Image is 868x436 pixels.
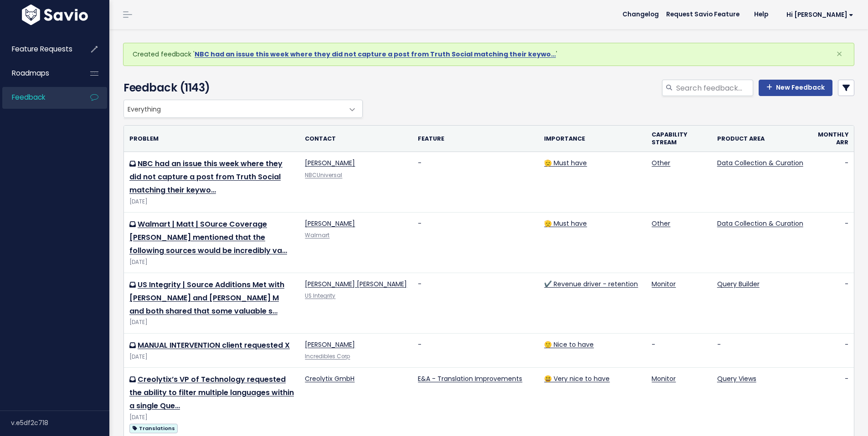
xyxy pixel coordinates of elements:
button: Close [827,43,852,65]
a: NBC had an issue this week where they did not capture a post from Truth Social matching their keywo… [195,50,556,59]
a: Other [652,158,670,167]
a: Hi [PERSON_NAME] [776,8,861,22]
a: Monitor [652,279,676,289]
div: [DATE] [129,197,294,207]
span: Feedback [12,92,45,102]
div: [DATE] [129,413,294,422]
h4: Feedback (1143) [123,80,358,96]
a: Walmart | Matt | SOurce Coverage [PERSON_NAME] mentioned that the following sources would be incr... [129,219,287,256]
th: Contact [299,126,412,152]
span: Feature Requests [12,44,72,54]
a: [PERSON_NAME] [305,158,355,167]
td: - [412,273,539,334]
td: - [412,213,539,273]
th: Importance [539,126,646,152]
td: - [646,333,711,367]
td: - [712,333,809,367]
a: [PERSON_NAME] [305,219,355,228]
a: NBCUniversal [305,172,342,179]
td: - [809,333,854,367]
th: Feature [412,126,539,152]
td: - [412,152,539,213]
a: US Integrity | Source Additions Met with [PERSON_NAME] and [PERSON_NAME] M and both shared that s... [129,279,284,316]
a: Roadmaps [2,63,76,84]
span: × [836,46,842,61]
a: Walmart [305,232,329,239]
a: Query Builder [717,279,760,289]
span: Changelog [622,11,659,18]
th: Capability stream [646,126,711,152]
img: logo-white.9d6f32f41409.svg [20,5,90,25]
a: Feature Requests [2,39,76,60]
a: 😃 Very nice to have [544,374,610,383]
a: 🫡 Must have [544,158,587,167]
th: Monthly ARR [809,126,854,152]
a: Creolytix’s VP of Technology requested the ability to filter multiple languages within a single Que… [129,374,294,411]
div: Created feedback ' ' [123,43,854,66]
td: - [809,152,854,213]
td: - [809,273,854,334]
a: E&A - Translation Improvements [418,374,522,383]
a: Data Collection & Curation [717,158,803,167]
span: Everything [123,100,363,118]
a: [PERSON_NAME] [305,340,355,349]
a: 🫡 Must have [544,219,587,228]
a: Help [747,8,776,21]
a: MANUAL INTERVENTION client requested X [138,340,290,350]
a: 🙂 Nice to have [544,340,594,349]
a: ✔️ Revenue driver - retention [544,279,638,289]
div: [DATE] [129,318,294,327]
a: [PERSON_NAME] [PERSON_NAME] [305,279,407,289]
a: US Integrity [305,292,335,299]
div: [DATE] [129,258,294,267]
span: Roadmaps [12,68,49,78]
span: Everything [124,100,344,117]
a: Creolytix GmbH [305,374,354,383]
span: Hi [PERSON_NAME] [786,11,853,18]
a: New Feedback [759,80,832,96]
a: Incredibles Corp [305,353,350,360]
a: Query Views [717,374,756,383]
a: Data Collection & Curation [717,219,803,228]
a: Translations [129,422,178,434]
a: Feedback [2,87,76,108]
input: Search feedback... [675,80,753,96]
a: Request Savio Feature [659,8,747,21]
a: NBC had an issue this week where they did not capture a post from Truth Social matching their keywo… [129,158,282,195]
div: v.e5df2c718 [11,411,109,435]
span: Translations [129,424,178,433]
div: [DATE] [129,352,294,362]
a: Monitor [652,374,676,383]
th: Problem [124,126,299,152]
th: Product Area [712,126,809,152]
td: - [412,333,539,367]
a: Other [652,219,670,228]
td: - [809,213,854,273]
